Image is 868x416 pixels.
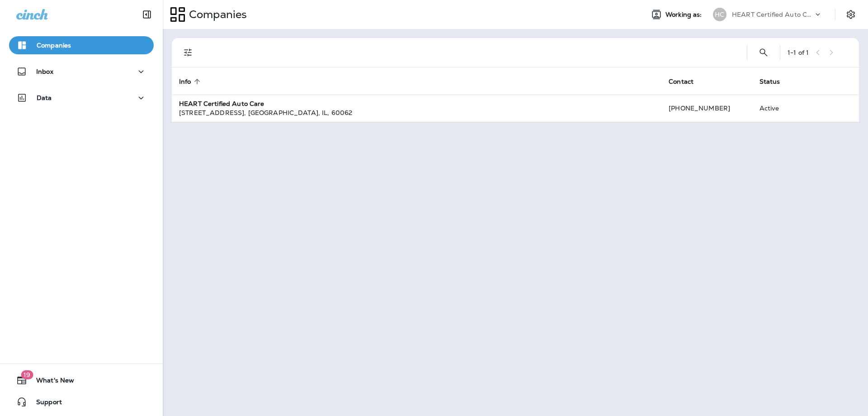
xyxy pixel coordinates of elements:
p: Data [37,94,52,101]
strong: HEART Certified Auto Care [179,100,264,108]
span: Support [27,398,62,409]
div: [STREET_ADDRESS] , [GEOGRAPHIC_DATA] , IL , 60062 [179,108,654,117]
button: Settings [843,6,859,23]
span: Working as: [665,11,704,19]
span: Info [179,78,191,86]
button: Inbox [9,62,154,81]
td: [PHONE_NUMBER] [661,95,752,122]
button: Filters [179,43,197,62]
button: Search Companies [755,43,773,62]
p: Companies [37,42,71,49]
p: HEART Certified Auto Care [732,11,813,18]
p: Inbox [36,68,53,75]
button: 19What's New [9,371,154,389]
div: HC [713,8,726,21]
td: Active [752,95,810,122]
span: Status [759,77,792,86]
p: Companies [185,8,247,21]
span: What's New [27,377,74,387]
div: 1 - 1 of 1 [788,49,809,56]
span: 19 [21,370,33,379]
span: Info [179,77,203,86]
button: Data [9,89,154,107]
span: Contact [669,77,705,86]
span: Status [759,78,780,86]
button: Companies [9,36,154,54]
button: Support [9,393,154,411]
span: Contact [669,78,693,86]
button: Collapse Sidebar [134,5,160,24]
